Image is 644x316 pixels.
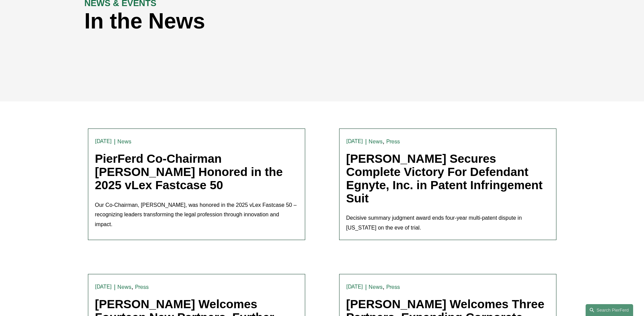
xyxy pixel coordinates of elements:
[346,139,363,144] time: [DATE]
[95,152,283,191] a: PierFerd Co-Chairman [PERSON_NAME] Honored in the 2025 vLex Fastcase 50
[386,138,400,145] a: Press
[346,152,543,204] a: [PERSON_NAME] Secures Complete Victory For Defendant Egnyte, Inc. in Patent Infringement Suit
[369,284,383,290] a: News
[85,9,441,34] h1: In the News
[586,304,633,316] a: Search this site
[383,283,384,290] span: ,
[135,284,149,290] a: Press
[369,138,383,145] a: News
[131,283,133,290] span: ,
[95,139,112,144] time: [DATE]
[117,138,131,145] a: News
[383,138,384,145] span: ,
[346,213,549,233] p: Decisive summary judgment award ends four-year multi-patent dispute in [US_STATE] on the eve of t...
[95,200,298,230] p: Our Co-Chairman, [PERSON_NAME], was honored in the 2025 vLex Fastcase 50 – recognizing leaders tr...
[117,284,131,290] a: News
[346,284,363,290] time: [DATE]
[95,284,112,290] time: [DATE]
[386,284,400,290] a: Press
